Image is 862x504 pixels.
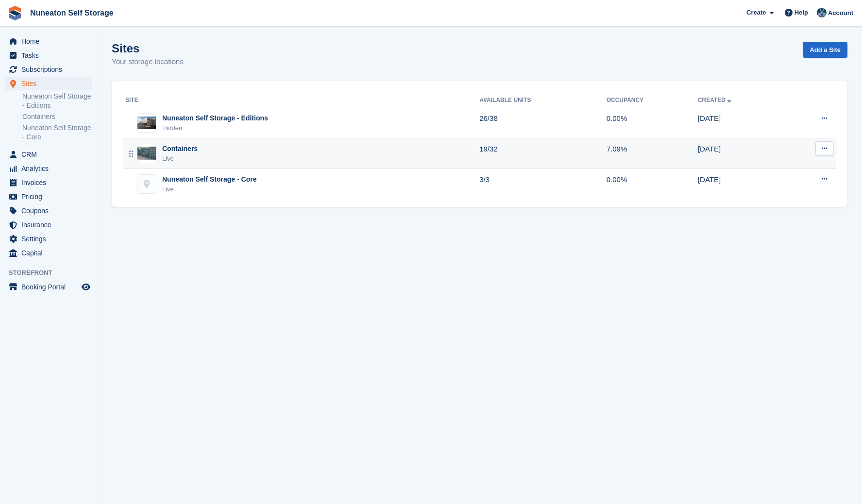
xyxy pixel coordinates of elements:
[479,169,607,199] td: 3/3
[137,147,156,161] img: Image of Containers site
[698,138,785,169] td: [DATE]
[794,8,808,17] span: Help
[162,154,198,164] div: Live
[5,176,92,189] a: menu
[5,280,92,294] a: menu
[8,6,22,20] img: stora-icon-8386f47178a22dfd0bd8f6a31ec36ba5ce8667c1dd55bd0f319d3a0aa187defe.svg
[698,169,785,199] td: [DATE]
[479,108,607,138] td: 26/38
[21,218,80,232] span: Insurance
[5,190,92,203] a: menu
[112,42,184,55] h1: Sites
[22,92,92,110] a: Nuneaton Self Storage - Editions
[162,123,268,133] div: Hidden
[5,204,92,218] a: menu
[137,117,156,129] img: Image of Nuneaton Self Storage - Editions site
[479,93,607,108] th: Available Units
[5,218,92,232] a: menu
[21,232,80,246] span: Settings
[137,175,156,193] img: Nuneaton Self Storage - Core site image placeholder
[162,185,256,194] div: Live
[5,77,92,90] a: menu
[21,162,80,175] span: Analytics
[80,281,92,293] a: Preview store
[607,169,698,199] td: 0.00%
[479,138,607,169] td: 19/32
[21,280,80,294] span: Booking Portal
[607,138,698,169] td: 7.09%
[5,34,92,48] a: menu
[5,162,92,175] a: menu
[5,63,92,76] a: menu
[162,144,198,154] div: Containers
[5,232,92,246] a: menu
[803,42,847,58] a: Add a Site
[112,56,184,67] p: Your storage locations
[123,93,479,108] th: Site
[698,97,733,103] a: Created
[21,63,80,76] span: Subscriptions
[22,112,92,121] a: Containers
[21,176,80,189] span: Invoices
[21,204,80,218] span: Coupons
[162,174,256,185] div: Nuneaton Self Storage - Core
[21,77,80,90] span: Sites
[22,123,92,142] a: Nuneaton Self Storage - Core
[607,93,698,108] th: Occupancy
[21,246,80,260] span: Capital
[607,108,698,138] td: 0.00%
[162,113,268,123] div: Nuneaton Self Storage - Editions
[5,148,92,161] a: menu
[21,148,80,161] span: CRM
[21,190,80,203] span: Pricing
[746,8,766,17] span: Create
[5,246,92,260] a: menu
[5,49,92,62] a: menu
[9,268,97,278] span: Storefront
[26,5,118,21] a: Nuneaton Self Storage
[828,8,853,18] span: Account
[817,8,827,17] img: Rich Palmer
[21,34,80,48] span: Home
[698,108,785,138] td: [DATE]
[21,49,80,62] span: Tasks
